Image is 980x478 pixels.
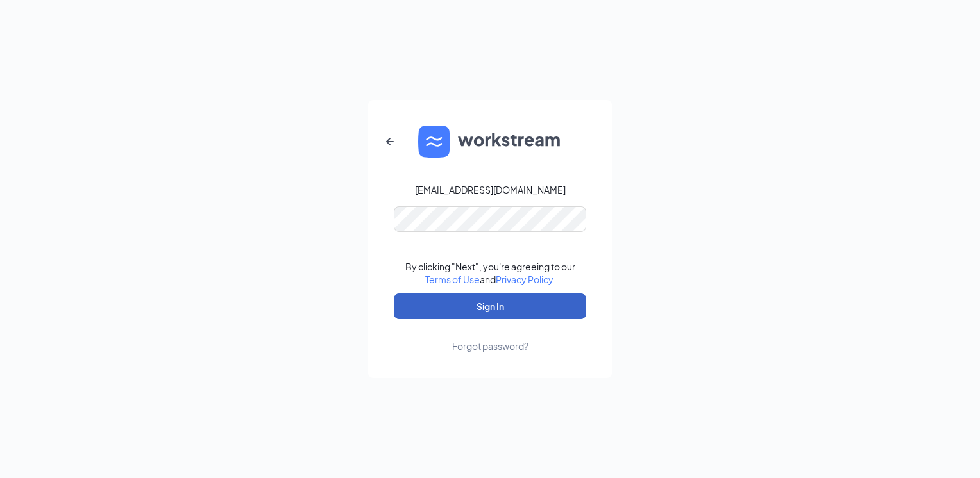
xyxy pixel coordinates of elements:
[425,274,480,285] a: Terms of Use
[405,260,575,286] div: By clicking "Next", you're agreeing to our and .
[382,134,398,149] svg: ArrowLeftNew
[452,340,528,352] div: Forgot password?
[394,293,586,319] button: Sign In
[452,319,528,352] a: Forgot password?
[418,126,562,158] img: WS logo and Workstream text
[415,183,566,196] div: [EMAIL_ADDRESS][DOMAIN_NAME]
[496,274,553,285] a: Privacy Policy
[375,126,405,157] button: ArrowLeftNew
